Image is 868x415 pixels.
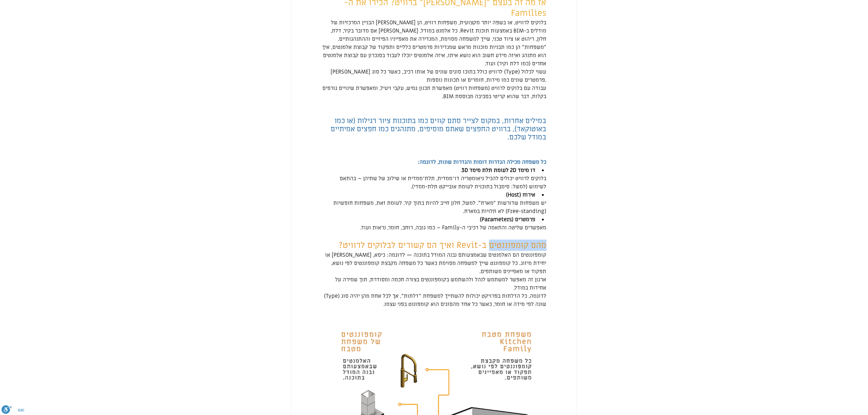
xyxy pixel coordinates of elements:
span: במילים אחרות, במקום לצייר סתם קווים כמו בתוכנות ציור רגילות (או כמו באוטוקאד), ברוויט החפצים שאתם... [329,116,547,142]
span: דו מימד 2D לעומת תלת מימד 3D [462,167,536,174]
span: ארגון זה מאפשר למשתמש לנהל ולהשתמש בקומפוננטים בצורה חכמה ומסודרת, תוך שמירה על אחידות במודל. [334,276,547,291]
span: כל משפחה מכילה הגדרות דומות והגדרות שונות, לדוגמה: [418,159,547,166]
span: אירוח (Host) [506,191,536,198]
span: "משפחות" הן כמו תבניות מוכנות מראש שמגדירות פרמטרים כלליים ותפקוד של קבוצת אלמנטים, איך הוא מתנהג... [321,44,547,67]
span: [PERSON_NAME] לרוויט כולל בתוכו סוגים שונים של אותו רכיב, כאשר כל סוג (Type) עשוי לכלול פרמטרים ש... [331,68,548,84]
span: קומפוננטים הם האלמנטים שבאמצעותם נבנה המודל בתוכנה — לדוגמה: כיסא, [PERSON_NAME] או יחידת מיזוג. ... [324,252,547,275]
span: בלוקים לרוויט יכולים להכיל גיאומטריה דו־ממדית, תלת־ממדית או שילוב של שתיהן – בהתאם לשימוש (למשל: ... [338,175,547,190]
span: לדוגמה, כל הדלתות בפרויקט יכולות להשתייך למשפחת "דלתות", אך לכל אחת מהן יהיה סוג (Type) שונה לפי ... [323,293,547,308]
span: בלוקים לרוויט, או בשפה יותר מקצועית, משפחות רוויט, הן [PERSON_NAME] הבניין המרכזיות של מודלים ב-B... [329,19,547,43]
span: פרמטרים (Parameters) [480,216,536,223]
span: יש משפחות שדורשות "מארח". למשל, חלון חייב להיות בתוך קיר. לעומת זאת, משפחות חופשיות (Free-standin... [332,200,547,215]
span: עבודה עם בלוקים לרוויט (משפחות רוויט) מאפשרת תכנון גמיש, עקבי ויעיל, ומאפשרת שינויים גורפים בקלות... [321,85,547,100]
span: מאפשרים שליטה והתאמה של רכיבי ה-Family – כמו גובה, רוחב, חומר, נראות ועוד. [361,224,547,231]
span: מהם קומפוננטים ב-Revit ואיך הם קשורים לבלוקים לרוויט? [339,240,547,251]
